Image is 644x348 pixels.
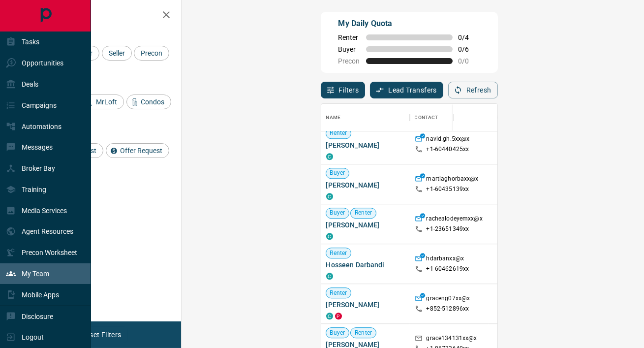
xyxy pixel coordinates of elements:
[351,329,376,337] span: Renter
[126,95,171,109] div: Condos
[338,33,360,41] span: Renter
[92,98,121,106] span: MrLoft
[326,153,333,160] div: condos.ca
[326,104,341,131] div: Name
[427,305,469,313] p: +852- 512896xx
[370,82,443,98] button: Lead Transfers
[326,129,351,138] span: Renter
[326,300,405,310] span: [PERSON_NAME]
[326,313,333,319] div: condos.ca
[427,334,477,345] p: grace134131xx@x
[106,143,169,158] div: Offer Request
[326,169,349,178] span: Buyer
[137,98,168,106] span: Condos
[351,209,376,218] span: Renter
[326,249,351,257] span: Renter
[117,147,166,155] span: Offer Request
[105,49,128,57] span: Seller
[134,46,169,61] div: Precon
[321,104,410,131] div: Name
[321,82,366,98] button: Filters
[326,289,351,297] span: Renter
[75,326,127,343] button: Reset Filters
[427,254,464,265] p: hdarbanxx@x
[82,95,124,109] div: MrLoft
[415,104,438,131] div: Contact
[427,145,469,154] p: +1- 60440425xx
[459,33,480,41] span: 0 / 4
[427,185,469,193] p: +1- 60435139xx
[338,18,480,30] p: My Daily Quota
[459,45,480,53] span: 0 / 6
[427,265,469,273] p: +1- 60462619xx
[326,273,333,280] div: condos.ca
[326,233,333,240] div: condos.ca
[326,260,405,270] span: Hosseen Darbandi
[326,329,349,337] span: Buyer
[326,180,405,190] span: [PERSON_NAME]
[448,82,498,98] button: Refresh
[427,175,479,185] p: martiaghorbaxx@x
[427,294,470,305] p: graceng07xx@x
[427,215,483,225] p: rachealodeyemxx@x
[410,104,489,131] div: Contact
[326,193,333,200] div: condos.ca
[427,225,469,233] p: +1- 23651349xx
[31,10,171,22] h2: Filters
[338,45,360,53] span: Buyer
[137,49,166,57] span: Precon
[326,140,405,150] span: [PERSON_NAME]
[338,57,360,65] span: Precon
[459,57,480,65] span: 0 / 0
[326,209,349,218] span: Buyer
[326,220,405,230] span: [PERSON_NAME]
[335,313,342,319] div: property.ca
[427,135,470,145] p: navid.gh.5xx@x
[102,46,132,61] div: Seller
